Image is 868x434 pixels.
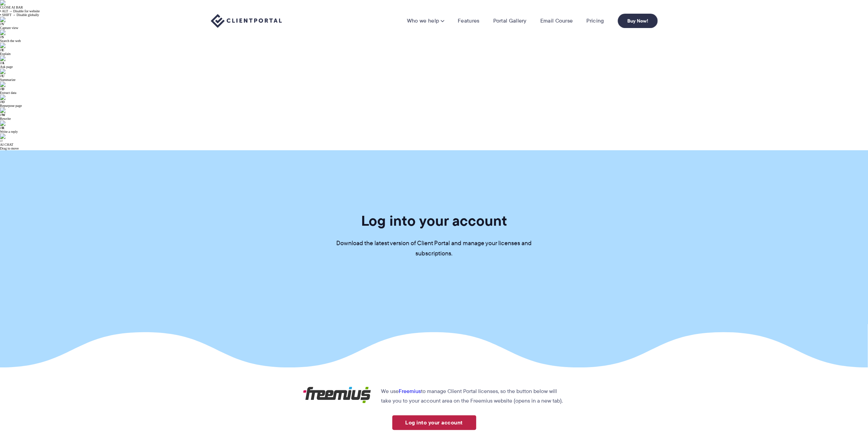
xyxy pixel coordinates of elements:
p: We use to manage Client Portal licenses, so the button below will take you to your account area o... [303,387,565,406]
img: Freemius logo [303,387,371,403]
p: Download the latest version of Client Portal and manage your licenses and subscriptions. [332,238,536,259]
h1: Log into your account [361,212,507,230]
a: Log into your account [392,415,476,430]
a: Freemius [398,387,421,395]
